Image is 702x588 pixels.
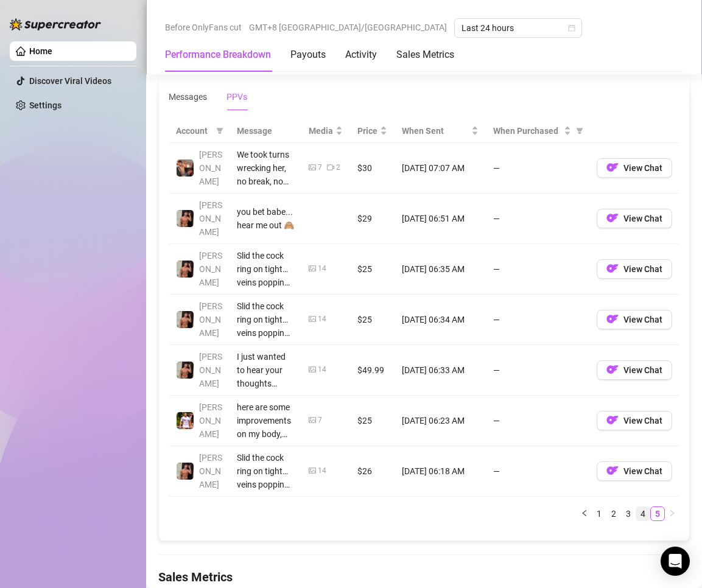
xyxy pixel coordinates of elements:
td: — [486,143,589,194]
span: filter [216,127,223,135]
th: Media [301,119,350,143]
img: Zach [177,311,194,328]
img: Osvaldo [177,159,194,177]
td: [DATE] 06:18 AM [395,446,486,497]
div: PPVs [226,90,247,103]
button: OFView Chat [597,209,672,228]
span: Media [309,124,333,138]
li: Previous Page [577,506,592,521]
span: View Chat [623,214,662,223]
img: OF [606,414,619,426]
span: [PERSON_NAME] [199,352,222,388]
div: Sales Metrics [396,47,454,62]
a: OFView Chat [597,166,672,175]
div: Payouts [290,47,326,62]
th: When Purchased [486,119,589,143]
td: — [486,345,589,396]
td: — [486,396,589,446]
div: here are some improvements on my body, [PERSON_NAME]... i wanted to share them with you 😉 [237,401,294,441]
span: View Chat [623,365,662,375]
span: View Chat [623,466,662,476]
span: picture [309,315,316,323]
td: $49.99 [350,345,395,396]
td: [DATE] 07:07 AM [395,143,486,194]
div: 14 [318,364,326,376]
img: Zach [177,261,194,278]
span: Account [176,124,211,138]
span: When Purchased [493,124,561,138]
button: OFView Chat [597,411,672,430]
span: Price [357,124,377,138]
a: 3 [622,507,635,520]
td: $25 [350,244,395,295]
td: $29 [350,194,395,244]
span: filter [576,127,583,135]
span: [PERSON_NAME] [199,200,222,237]
td: $25 [350,396,395,446]
li: Next Page [665,506,679,521]
th: Price [350,119,395,143]
div: 14 [318,313,326,325]
img: logo-BBDzfeDw.svg [10,18,101,30]
span: View Chat [623,315,662,324]
td: $30 [350,143,395,194]
div: you bet babe... hear me out 🙈 [237,205,294,232]
span: picture [309,164,316,171]
img: Zach [177,210,194,227]
span: View Chat [623,264,662,274]
div: 7 [318,415,322,426]
span: picture [309,467,316,474]
div: Open Intercom Messenger [661,547,690,576]
span: When Sent [402,124,469,138]
li: 2 [606,506,621,521]
div: Slid the cock ring on tight… veins popping, tip swollen, throbbing with every heartbeat. You’ve g... [237,249,294,289]
h4: Sales Metrics [158,569,690,586]
span: [PERSON_NAME] [199,453,222,489]
img: OF [606,161,619,173]
th: When Sent [395,119,486,143]
div: We took turns wrecking her, no break, no mercy… just raw, unfiltered pleasure from both ends. She... [237,148,294,188]
a: OFView Chat [597,216,672,226]
span: [PERSON_NAME] [199,402,222,439]
span: [PERSON_NAME] [199,150,222,186]
span: picture [309,265,316,272]
td: [DATE] 06:23 AM [395,396,486,446]
img: OF [606,363,619,376]
div: Slid the cock ring on tight… veins popping, tip swollen, throbbing with every heartbeat. You’ve g... [237,299,294,340]
li: 3 [621,506,636,521]
img: Hector [177,412,194,429]
a: 4 [636,507,650,520]
li: 5 [650,506,665,521]
a: Settings [29,100,61,110]
td: $25 [350,295,395,345]
img: Zach [177,463,194,480]
td: [DATE] 06:51 AM [395,194,486,244]
a: OFView Chat [597,317,672,327]
span: right [669,509,676,517]
div: I just wanted to hear your thoughts about this baby, but i'll wait till your available then lol..... [237,350,294,390]
span: picture [309,416,316,424]
a: Home [29,46,52,56]
a: 2 [607,507,620,520]
button: OFView Chat [597,310,672,329]
button: OFView Chat [597,461,672,481]
span: calendar [568,24,575,32]
a: OFView Chat [597,267,672,276]
img: OF [606,262,619,275]
span: View Chat [623,416,662,425]
li: 1 [592,506,606,521]
td: $26 [350,446,395,497]
div: 14 [318,263,326,275]
a: OFView Chat [597,418,672,428]
span: GMT+8 [GEOGRAPHIC_DATA]/[GEOGRAPHIC_DATA] [249,18,447,37]
div: 14 [318,465,326,477]
td: [DATE] 06:33 AM [395,345,486,396]
span: View Chat [623,163,662,173]
td: — [486,194,589,244]
button: OFView Chat [597,259,672,279]
span: video-camera [327,164,334,171]
td: [DATE] 06:35 AM [395,244,486,295]
span: left [581,509,588,517]
img: Zach [177,362,194,379]
a: 5 [651,507,664,520]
